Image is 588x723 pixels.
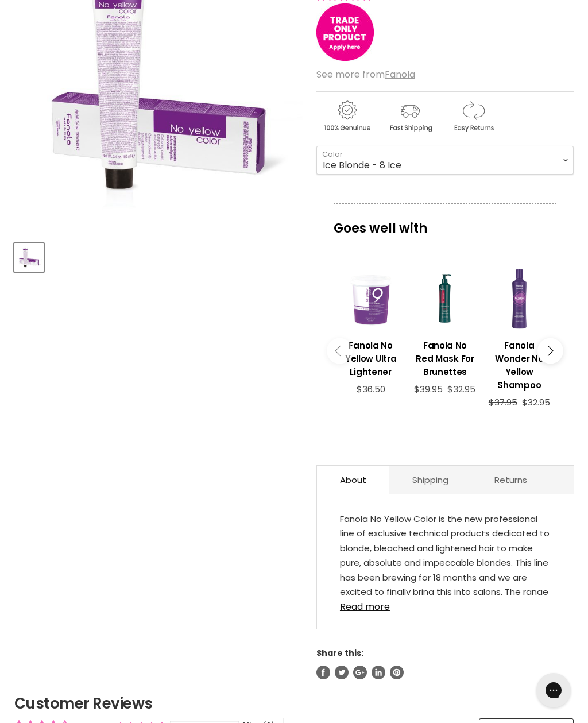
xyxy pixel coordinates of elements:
[489,396,517,408] span: $37.95
[339,330,402,384] a: View product:Fanola No Yellow Ultra Lightener
[316,648,574,679] aside: Share this:
[443,99,504,134] img: returns.gif
[413,330,476,384] a: View product:Fanola No Red Mask For Brunettes
[340,595,551,612] a: Read more
[14,693,574,714] h2: Customer Reviews
[447,383,475,395] span: $32.95
[522,396,550,408] span: $32.95
[389,466,471,494] a: Shipping
[488,330,551,397] a: View product:Fanola Wonder No Yellow Shampoo
[385,68,415,81] a: Fanola
[414,383,443,395] span: $39.95
[316,68,415,81] span: See more from
[531,669,577,712] iframe: Gorgias live chat messenger
[317,466,389,494] a: About
[340,512,551,644] div: Fanola No Yellow Color is the new professional line of exclusive technical products dedicated to ...
[316,99,377,134] img: genuine.gif
[14,243,44,272] button: Fanola No Yellow Color
[357,383,385,395] span: $36.50
[471,466,550,494] a: Returns
[316,647,363,659] span: Share this:
[334,203,556,241] p: Goes well with
[339,339,402,378] h3: Fanola No Yellow Ultra Lightener
[380,99,440,134] img: shipping.gif
[488,339,551,392] h3: Fanola Wonder No Yellow Shampoo
[13,239,304,272] div: Product thumbnails
[316,3,374,61] img: tradeonly_small.jpg
[16,244,42,271] img: Fanola No Yellow Color
[413,339,476,378] h3: Fanola No Red Mask For Brunettes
